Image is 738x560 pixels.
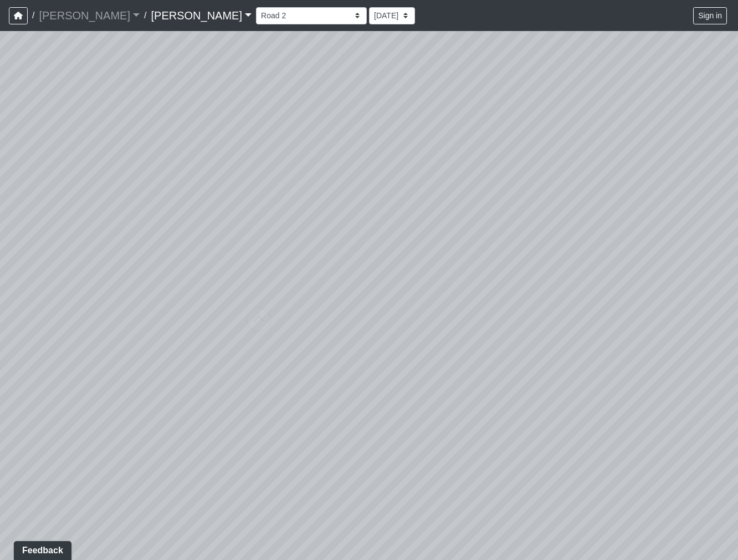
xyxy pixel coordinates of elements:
[693,7,727,24] button: Sign in
[39,4,140,27] a: [PERSON_NAME]
[151,4,252,27] a: [PERSON_NAME]
[8,538,74,560] iframe: Ybug feedback widget
[140,4,151,27] span: /
[28,4,39,27] span: /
